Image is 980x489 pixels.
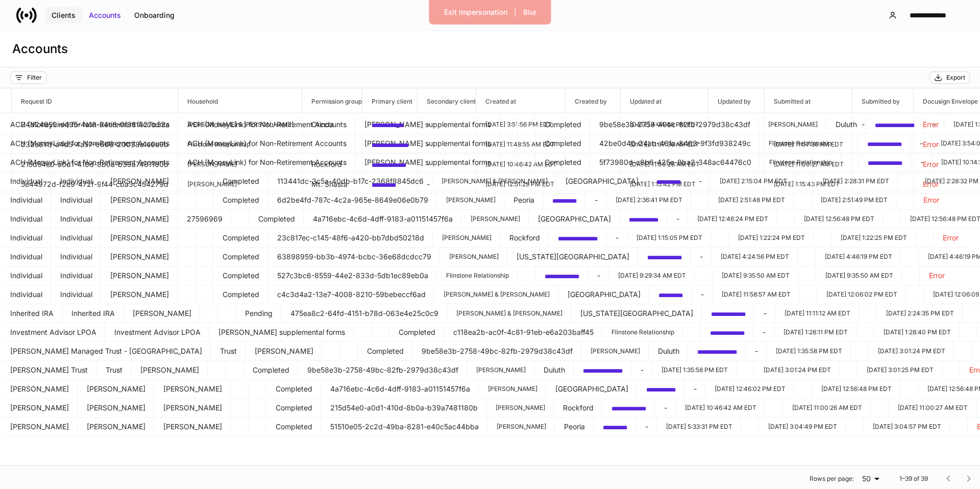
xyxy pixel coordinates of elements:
td: 7565cee1-97a3-4528-b4db-6c306a4524c3 [689,342,746,361]
p: - [664,403,667,413]
td: Roth IRA [2,418,78,436]
td: Rochester [557,172,647,191]
td: Madison [547,380,637,399]
button: Clients [45,7,82,23]
p: - [920,157,923,167]
td: 2025-08-27T19:04:57.476Z [865,418,950,436]
td: ACH (MoneyLink) for Non-Retirement Accounts [2,115,178,134]
span: Household [179,89,302,113]
td: Schwab [155,399,231,418]
td: 9be58e3b-2758-49bc-82fb-2979d38c43df [591,115,759,134]
td: Inherited IRA [63,304,124,323]
span: Created at [477,89,565,113]
p: - [763,327,766,337]
td: Individual [52,172,101,191]
td: Peoria [505,191,543,210]
div: Export [946,74,965,82]
td: Pending [237,304,281,323]
td: Individual [2,210,51,229]
td: Individual [52,285,101,304]
p: - [645,422,648,432]
td: c16cff32-a6b0-4272-ac41-1dcc7b560b74 [621,210,667,229]
td: 2025-09-16T16:56:48.023Z [813,380,900,399]
td: 51510e05-2c2d-49ba-8281-e40c5ac44bba [322,418,487,436]
p: Error [943,233,959,243]
td: Individual [52,210,101,229]
button: Filter [10,71,46,84]
div: Accounts [89,10,121,20]
td: Margaret Gehring Managed Trust - Nuveen [2,342,211,361]
td: Duluth [535,361,574,380]
p: [DATE] 3:04:49 PM EDT [768,423,837,431]
h3: Accounts [12,41,68,57]
p: [PERSON_NAME] [768,120,818,129]
td: Schwab supplemental forms [210,323,354,342]
td: Schwab [247,342,322,361]
td: 2025-09-30T17:15:05.697Z [628,229,711,248]
td: n/a [915,191,947,210]
span: Updated at [622,89,708,113]
p: [DATE] 12:56:48 PM EDT [821,385,892,393]
h6: Request ID [13,96,52,106]
td: ACH (MoneyLink) for Non-Retirement Accounts [179,153,355,172]
td: 2025-08-29T13:35:50.762Z [817,266,902,285]
p: [DATE] 11:58:57 AM EDT [722,290,791,299]
td: 2025-09-30T17:22:24.549Z [730,229,814,248]
td: 5f73980d-c8b6-425e-8ba2-348ac64476c0 [591,153,760,172]
p: - [933,119,936,130]
td: Inherited IRA [2,304,62,323]
td: 215d54e0-a0d1-410d-8b0a-b39a7481180b [322,399,486,418]
td: 2025-08-26T21:33:31.204Z [658,418,741,436]
h6: Permission group [303,96,362,106]
p: [DATE] 11:11:12 AM EDT [785,309,850,317]
td: 2025-09-16T16:46:24.263Z [689,210,777,229]
p: [PERSON_NAME] [497,423,546,431]
p: - [641,365,644,375]
p: 1–39 of 39 [899,475,928,483]
td: Completed [214,285,268,304]
p: [DATE] 9:35:50 AM EDT [825,272,893,280]
td: 27596969 [179,210,231,229]
td: 2025-09-24T15:00:27.280Z [890,399,976,418]
p: [DATE] 11:00:26 AM EDT [792,404,862,412]
td: 2025-09-02T18:51:49.052Z [813,191,896,210]
td: 2025-08-29T17:28:40.758Z [875,323,960,342]
td: 0c1ba9a4-e96b-4bb4-99b3-d133950c1788 [860,153,911,172]
p: [DATE] 2:51:49 PM EDT [821,196,888,204]
p: Flinstone Relationship [769,139,831,148]
td: 2025-07-30T15:58:57.943Z [714,285,799,304]
td: 2025-07-31T20:46:19.316Z [817,248,901,266]
td: 2025-09-08T19:01:24.750Z [870,342,954,361]
td: 2025-08-29T13:35:50.220Z [714,266,798,285]
td: 2025-08-29T17:28:11.481Z [775,323,856,342]
td: Rochester [559,285,649,304]
td: c118ea2b-ac0f-4c81-91eb-e6a203baff45 [445,323,602,342]
td: n/a [921,266,953,285]
h6: Updated at [622,96,661,106]
td: Schwab [102,172,178,191]
td: Schwab supplemental forms [356,115,500,134]
td: Individual [2,229,51,248]
h6: Secondary client [419,96,476,106]
p: - [920,138,923,149]
td: 2025-08-27T18:15:04.798Z [712,172,796,191]
td: a291b0eb-1189-4d40-8b17-23605a7fd811 [603,399,655,418]
td: Completed [250,210,304,229]
td: Investment Advisor LPOA [2,323,105,342]
p: [PERSON_NAME] & [PERSON_NAME] [456,309,562,317]
td: 7565cee1-97a3-4528-b4db-6c306a4524c3 [575,361,631,380]
td: Madison [530,210,620,229]
p: [PERSON_NAME] [446,196,496,204]
td: Individual [2,285,51,304]
td: 2025-07-30T16:06:02.760Z [818,285,906,304]
td: Completed [214,266,268,285]
p: [PERSON_NAME] [442,234,492,242]
p: [DATE] 12:46:02 PM EDT [715,385,786,393]
td: Trust [97,361,131,380]
td: 2025-09-08T19:01:25.593Z [859,361,942,380]
span: Submitted by [853,89,913,113]
td: Roth IRA [79,418,154,436]
td: 2b8f8d11-8e2a-42b4-96ed-4c43d20ba5c7 [703,304,754,323]
td: Roth IRA [2,399,78,418]
span: Updated by [709,89,764,113]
